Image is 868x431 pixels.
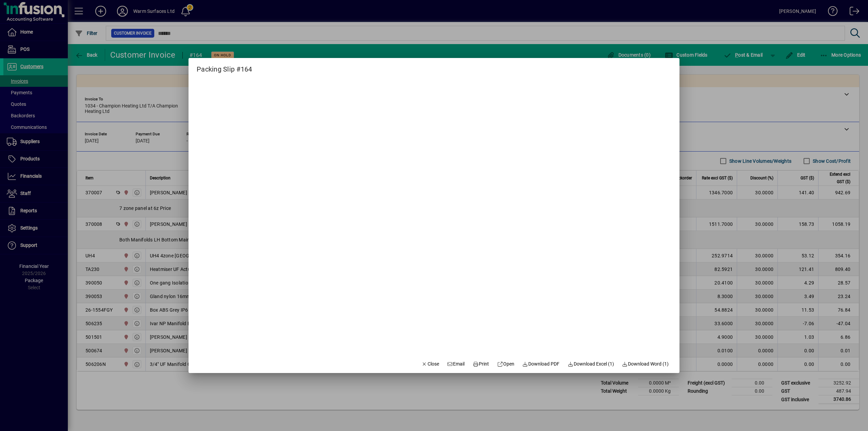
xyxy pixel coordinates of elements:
span: Download PDF [522,360,560,368]
button: Download Word (1) [619,358,672,370]
span: Open [497,360,514,368]
button: Email [445,358,468,370]
a: Open [494,358,517,370]
span: Download Word (1) [622,360,669,368]
span: Email [447,360,465,368]
span: Download Excel (1) [568,360,614,368]
button: Print [470,358,492,370]
span: Print [473,360,489,368]
a: Download PDF [520,358,563,370]
h2: Packing Slip #164 [189,58,260,75]
button: Close [419,358,442,370]
span: Close [421,360,439,368]
button: Download Excel (1) [565,358,617,370]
